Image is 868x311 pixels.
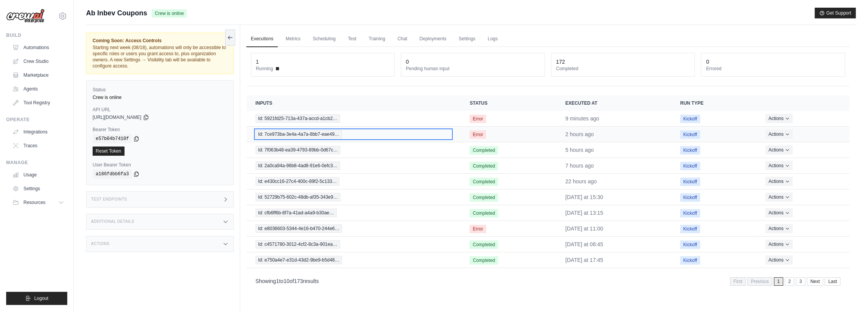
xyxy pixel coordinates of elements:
span: Ab Inbev Coupons [86,8,147,18]
a: Automations [9,41,67,54]
a: View execution details for Id [256,193,451,201]
a: View execution details for Id [256,161,451,170]
button: Logout [6,292,67,305]
th: Status [460,95,556,111]
span: Starting next week (08/18), automations will only be accessible to specific roles or users you gr... [93,45,226,69]
span: Running [256,66,273,72]
label: User Bearer Token [93,162,227,168]
a: View execution details for Id [256,240,451,248]
span: Id: cfb6ff6b-8f7a-41ad-a4a9-b30ae… [256,209,337,217]
a: View execution details for Id [256,114,451,123]
a: Test [343,31,361,47]
button: Actions for execution [765,240,793,249]
button: Actions for execution [765,161,793,170]
span: Completed [470,146,498,155]
label: Bearer Token [93,127,227,133]
nav: Pagination [730,277,840,286]
button: Actions for execution [765,130,793,139]
span: Id: c4571780-3012-4cf2-8c3a-901ea… [256,240,340,248]
span: Kickoff [680,130,700,139]
button: Get Support [815,8,856,18]
span: 10 [284,278,290,284]
span: Kickoff [680,193,700,202]
button: Actions for execution [765,145,793,155]
a: Agents [9,83,67,95]
a: 2 [785,277,794,286]
span: Kickoff [680,225,700,233]
a: Training [364,31,390,47]
span: Logout [34,295,48,301]
a: 3 [796,277,805,286]
span: Completed [470,162,498,170]
time: August 11, 2025 at 11:00 GMT-3 [565,225,603,232]
button: Actions for execution [765,224,793,233]
div: Crew is online [93,94,227,100]
span: Kickoff [680,115,700,123]
div: Manage [6,160,67,166]
time: August 10, 2025 at 17:45 GMT-3 [565,257,603,263]
time: August 11, 2025 at 13:15 GMT-3 [565,210,603,216]
span: Kickoff [680,178,700,186]
span: Coming Soon: Access Controls [93,38,227,44]
code: e57b04b7410f [93,134,132,143]
img: Logo [6,9,45,23]
button: Actions for execution [765,114,793,123]
a: Traces [9,140,67,152]
span: Id: 7f063b48-ea39-4793-89bb-0d67c… [256,146,341,154]
button: Actions for execution [765,177,793,186]
span: Id: 5921fd25-713a-437a-accd-a1cb2… [256,114,340,123]
label: API URL [93,107,227,113]
a: Last [825,277,840,286]
span: Id: 52729b75-602c-48db-af35-343e9… [256,193,341,201]
a: Chat [393,31,412,47]
a: Marketplace [9,69,67,81]
a: Logs [483,31,502,47]
time: August 12, 2025 at 08:45 GMT-3 [565,163,594,169]
a: Executions [246,31,278,47]
div: 1 [256,58,259,66]
span: Error [470,130,486,139]
a: Deployments [415,31,451,47]
dt: Errored [706,66,840,72]
code: a186fdbb6fa3 [93,169,132,179]
a: View execution details for Id [256,177,451,186]
time: August 11, 2025 at 08:45 GMT-3 [565,241,603,247]
p: Showing to of results [256,277,319,285]
span: Error [470,225,486,233]
time: August 12, 2025 at 11:00 GMT-3 [565,147,594,153]
a: Reset Token [93,146,124,156]
a: Crew Studio [9,55,67,67]
h3: Actions [91,242,110,246]
span: Kickoff [680,240,700,249]
span: First [730,277,746,286]
time: August 11, 2025 at 17:45 GMT-3 [565,178,597,184]
label: Status [93,87,227,93]
span: Error [470,115,486,123]
span: 173 [294,278,303,284]
a: Metrics [281,31,305,47]
span: Completed [470,256,498,265]
a: View execution details for Id [256,224,451,233]
span: Kickoff [680,146,700,155]
span: Id: e750a4e7-e31d-43d2-9be9-b5d48… [256,256,342,264]
a: View execution details for Id [256,146,451,154]
div: Build [6,32,67,38]
a: Settings [454,31,480,47]
a: Scheduling [308,31,340,47]
a: View execution details for Id [256,209,451,217]
time: August 12, 2025 at 15:30 GMT-3 [565,115,599,122]
span: Id: e430cc16-27c4-400c-89f2-5c133… [256,177,340,186]
span: Resources [23,199,45,206]
dt: Completed [556,66,690,72]
span: Completed [470,193,498,202]
span: 1 [276,278,279,284]
div: 0 [406,58,409,66]
span: Id: 7ce973ba-3e4a-4a7a-8bb7-eae49… [256,130,342,138]
span: Previous [747,277,772,286]
span: Kickoff [680,209,700,217]
div: 172 [556,58,565,66]
button: Resources [9,196,67,209]
a: Usage [9,169,67,181]
span: Completed [470,209,498,217]
div: 0 [706,58,709,66]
